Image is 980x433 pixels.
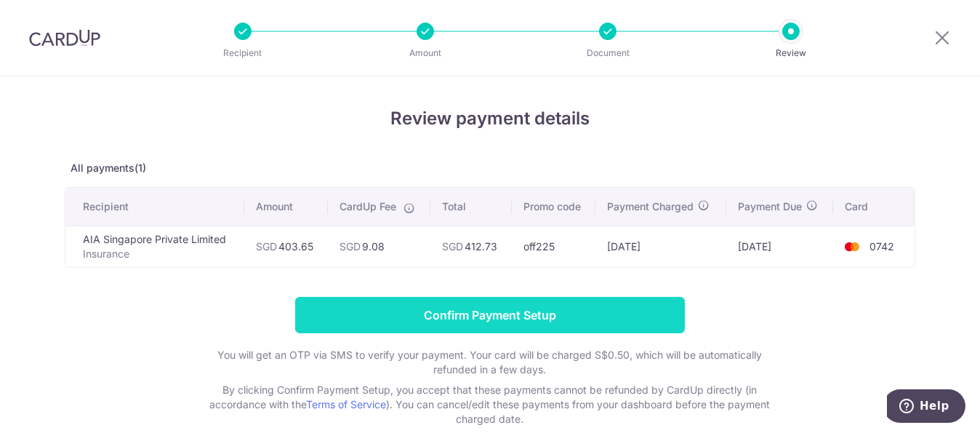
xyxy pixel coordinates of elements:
[726,226,833,267] td: [DATE]
[189,46,297,60] p: Recipient
[244,226,328,267] td: 403.65
[256,240,277,253] span: SGD
[340,240,361,253] span: SGD
[65,106,915,132] h4: Review payment details
[328,226,430,267] td: 9.08
[371,46,479,60] p: Amount
[737,46,845,60] p: Review
[307,398,387,410] a: Terms of Service
[595,226,726,267] td: [DATE]
[887,389,965,426] iframe: Opens a widget where you can find more information
[199,383,781,426] p: By clicking Confirm Payment Setup, you accept that these payments cannot be refunded by CardUp di...
[738,199,802,214] span: Payment Due
[512,226,595,267] td: off225
[833,188,915,226] th: Card
[838,238,867,255] img: <span class="translation_missing" title="translation missing: en.account_steps.new_confirm_form.b...
[430,226,512,267] td: 412.73
[340,199,396,214] span: CardUp Fee
[244,188,328,226] th: Amount
[442,240,463,253] span: SGD
[554,46,662,60] p: Document
[29,29,100,47] img: CardUp
[65,188,244,226] th: Recipient
[83,247,233,261] p: Insurance
[607,199,694,214] span: Payment Charged
[65,226,244,267] td: AIA Singapore Private Limited
[65,161,915,175] p: All payments(1)
[430,188,512,226] th: Total
[295,297,685,333] input: Confirm Payment Setup
[512,188,595,226] th: Promo code
[199,348,781,377] p: You will get an OTP via SMS to verify your payment. Your card will be charged S$0.50, which will ...
[869,240,894,253] span: 0742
